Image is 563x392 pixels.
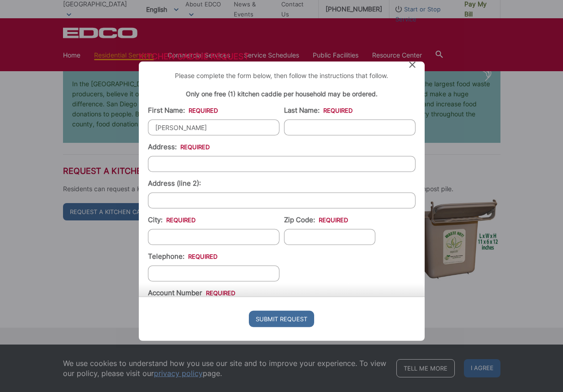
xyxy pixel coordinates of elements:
[186,89,378,97] strong: Only one free (1) kitchen caddie per household may be ordered.
[139,51,425,61] h3: Kitchen Caddie Request
[284,106,353,114] label: Last Name:
[148,252,217,260] label: Telephone:
[284,215,348,224] label: Zip Code:
[148,179,201,187] label: Address (line 2):
[249,311,314,327] input: Submit Request
[148,106,218,114] label: First Name:
[148,215,195,224] label: City:
[148,142,210,151] label: Address:
[148,70,416,80] p: Please complete the form below, then follow the instructions that follow.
